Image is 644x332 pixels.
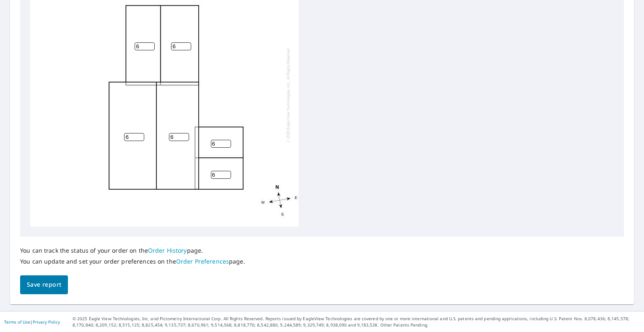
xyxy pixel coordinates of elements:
[27,280,61,290] span: Save report
[20,275,68,294] button: Save report
[4,319,30,325] a: Terms of Use
[148,246,187,254] a: Order History
[20,247,245,254] p: You can track the status of your order on the page.
[33,319,60,325] a: Privacy Policy
[73,316,640,328] p: © 2025 Eagle View Technologies, Inc. and Pictometry International Corp. All Rights Reserved. Repo...
[176,257,229,265] a: Order Preferences
[20,258,245,265] p: You can update and set your order preferences on the page.
[4,319,60,324] p: |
